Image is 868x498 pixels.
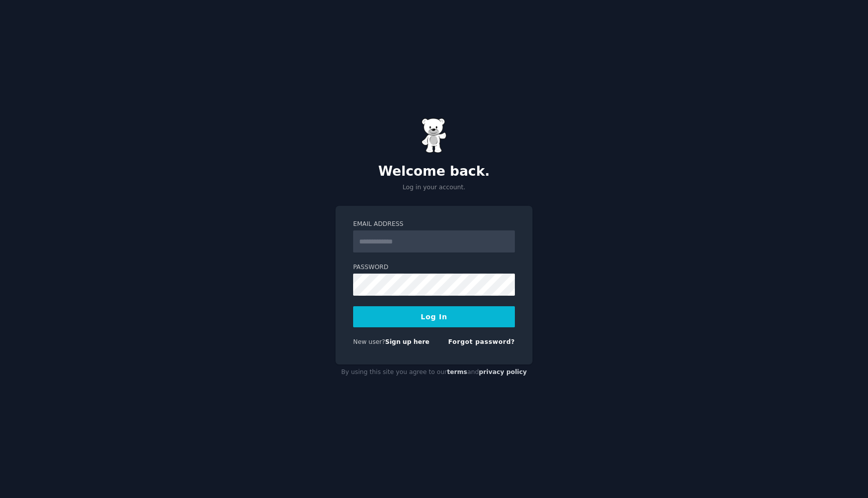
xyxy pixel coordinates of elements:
[336,183,532,192] p: Log in your account.
[353,306,515,327] button: Log In
[336,364,532,381] div: By using this site you agree to our and
[336,164,532,180] h2: Welcome back.
[479,368,527,376] a: privacy policy
[447,368,467,376] a: terms
[353,338,385,345] span: New user?
[353,263,515,272] label: Password
[448,338,515,345] a: Forgot password?
[385,338,429,345] a: Sign up here
[353,220,515,229] label: Email Address
[421,118,447,153] img: Gummy Bear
